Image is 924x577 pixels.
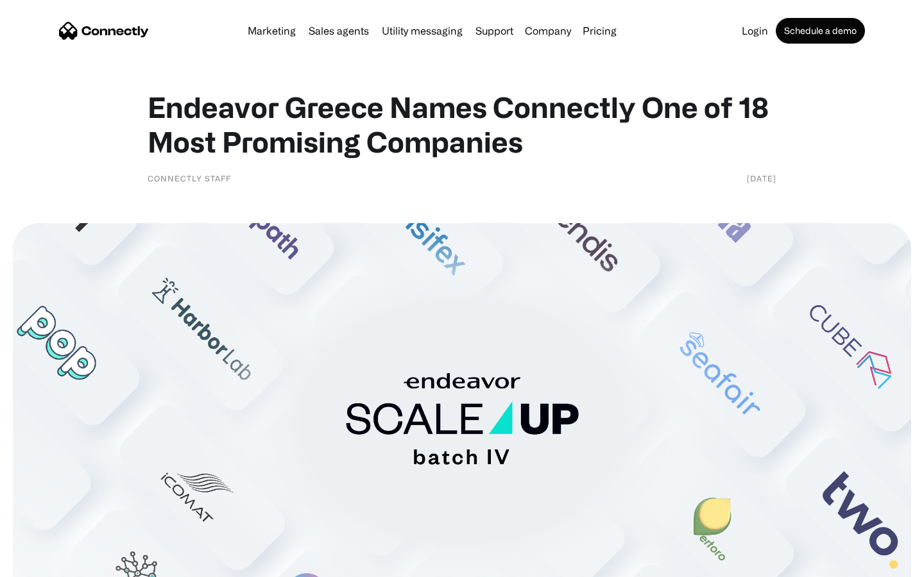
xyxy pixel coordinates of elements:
[13,555,77,573] aside: Language selected: English
[148,172,231,185] div: Connectly Staff
[525,22,571,40] div: Company
[243,26,301,36] a: Marketing
[377,26,468,36] a: Utility messaging
[59,21,149,40] a: home
[737,26,773,36] a: Login
[26,555,77,573] ul: Language list
[776,18,865,44] a: Schedule a demo
[148,90,776,159] h1: Endeavor Greece Names Connectly One of 18 Most Promising Companies
[470,26,518,36] a: Support
[747,172,776,185] div: [DATE]
[304,26,374,36] a: Sales agents
[577,26,622,36] a: Pricing
[521,22,575,40] div: Company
